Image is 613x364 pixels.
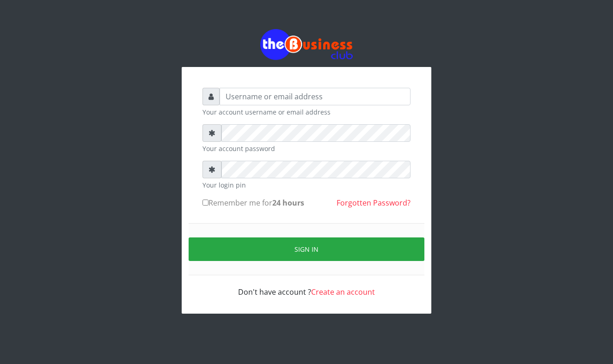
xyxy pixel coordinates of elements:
[189,237,424,261] button: Sign in
[202,200,208,206] input: Remember me for24 hours
[220,88,411,105] input: Username or email address
[337,198,411,208] a: Forgotten Password?
[202,275,411,297] div: Don't have account ?
[202,197,304,208] label: Remember me for
[202,144,411,153] small: Your account password
[202,107,411,117] small: Your account username or email address
[202,180,411,190] small: Your login pin
[311,287,375,297] a: Create an account
[272,198,304,208] b: 24 hours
